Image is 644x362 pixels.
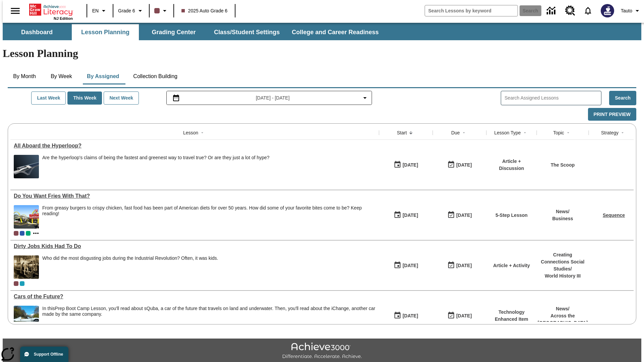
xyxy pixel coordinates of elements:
div: Home [29,2,73,20]
span: Tauto [621,7,632,14]
button: Sort [619,129,627,137]
p: Across the [GEOGRAPHIC_DATA] [538,312,588,326]
div: Who did the most disgusting jobs during the Industrial Revolution? Often, it was kids. [42,255,218,261]
button: By Assigned [82,68,124,84]
button: 08/01/26: Last day the lesson can be accessed [445,309,474,322]
p: Technology Enhanced Item [490,309,533,323]
img: One of the first McDonald's stores, with the iconic red sign and golden arches. [14,205,39,229]
img: Avatar [601,4,614,17]
span: Who did the most disgusting jobs during the Industrial Revolution? Often, it was kids. [42,255,218,279]
div: Current Class [14,231,18,236]
div: [DATE] [402,211,418,220]
testabrev: Prep Boot Camp Lesson, you'll read about sQuba, a car of the future that travels on land and unde... [42,306,375,317]
input: search field [425,5,518,16]
a: Cars of the Future? , Lessons [14,294,376,300]
button: Profile/Settings [618,5,644,17]
a: Dirty Jobs Kids Had To Do, Lessons [14,243,376,249]
a: Home [29,3,73,16]
div: Do You Want Fries With That? [14,193,376,199]
div: All Aboard the Hyperloop? [14,143,376,149]
div: Are the hyperloop's claims of being the fastest and greenest way to travel true? Or are they just... [42,155,269,178]
button: 07/20/26: Last day the lesson can be accessed [445,209,474,222]
img: Achieve3000 Differentiate Accelerate Achieve [282,343,362,360]
a: Resource Center, Will open in new tab [561,2,579,20]
span: 2025 Auto Grade 6 [181,7,228,14]
div: [DATE] [456,261,472,270]
p: News / [552,208,573,215]
span: [DATE] - [DATE] [256,95,290,102]
p: Business [552,215,573,222]
img: Black and white photo of two young boys standing on a piece of heavy machinery [14,255,39,279]
button: 07/11/25: First time the lesson was available [391,259,420,272]
p: News / [538,305,588,312]
p: Creating Connections Social Studies / [540,251,585,273]
div: 2025 Auto Grade 11 [20,281,24,286]
h1: Lesson Planning [3,47,641,60]
button: Last Week [31,92,66,105]
div: Are the hyperloop's claims of being the fastest and greenest way to travel true? Or are they just... [42,155,269,161]
a: Notifications [579,2,597,19]
a: Do You Want Fries With That?, Lessons [14,193,376,199]
button: By Week [45,68,78,84]
button: Select a new avatar [597,2,618,19]
div: Lesson Type [494,129,521,136]
button: Search [609,91,636,105]
button: Print Preview [588,108,636,121]
div: Topic [553,129,564,136]
div: [DATE] [456,161,472,169]
div: In this Prep Boot Camp Lesson, you'll read about sQuba, a car of the future that travels on land ... [42,306,376,329]
button: Sort [564,129,572,137]
div: [DATE] [402,161,418,169]
button: Language: EN, Select a language [89,5,111,17]
p: Article + Activity [493,262,530,269]
img: Artist rendering of Hyperloop TT vehicle entering a tunnel [14,155,39,178]
button: Lesson Planning [72,24,139,40]
button: 11/30/25: Last day the lesson can be accessed [445,259,474,272]
p: The Scoop [551,162,575,169]
div: OL 2025 Auto Grade 7 [20,231,24,236]
img: High-tech automobile treading water. [14,306,39,329]
button: 06/30/26: Last day the lesson can be accessed [445,159,474,171]
p: 5-Step Lesson [495,212,528,219]
button: College and Career Readiness [286,24,384,40]
button: Class color is dark brown. Change class color [152,5,171,17]
div: Cars of the Future? [14,294,376,300]
button: Open side menu [5,1,25,21]
div: Current Class [14,281,18,286]
div: [DATE] [456,211,472,220]
div: [DATE] [402,261,418,270]
div: [DATE] [402,312,418,320]
button: Sort [460,129,468,137]
button: 07/21/25: First time the lesson was available [391,159,420,171]
div: Dirty Jobs Kids Had To Do [14,243,376,249]
input: Search Assigned Lessons [504,93,601,103]
button: Next Week [104,92,139,105]
button: Grade: Grade 6, Select a grade [115,5,147,17]
div: From greasy burgers to crispy chicken, fast food has been part of American diets for over 50 year... [42,205,376,229]
div: SubNavbar [3,24,385,40]
button: 07/14/25: First time the lesson was available [391,209,420,222]
a: All Aboard the Hyperloop?, Lessons [14,143,376,149]
span: Support Offline [34,352,63,357]
button: Collection Building [128,68,183,84]
a: Sequence [603,213,625,218]
button: This Week [67,92,102,105]
div: In this [42,306,376,317]
div: Start [397,129,407,136]
button: Sort [407,129,415,137]
button: Show more classes [32,229,40,237]
div: [DATE] [456,312,472,320]
button: Sort [521,129,529,137]
div: 2025 Auto Grade 4 [26,231,31,236]
button: Select the date range menu item [169,94,369,102]
div: SubNavbar [3,23,641,40]
div: Strategy [601,129,619,136]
